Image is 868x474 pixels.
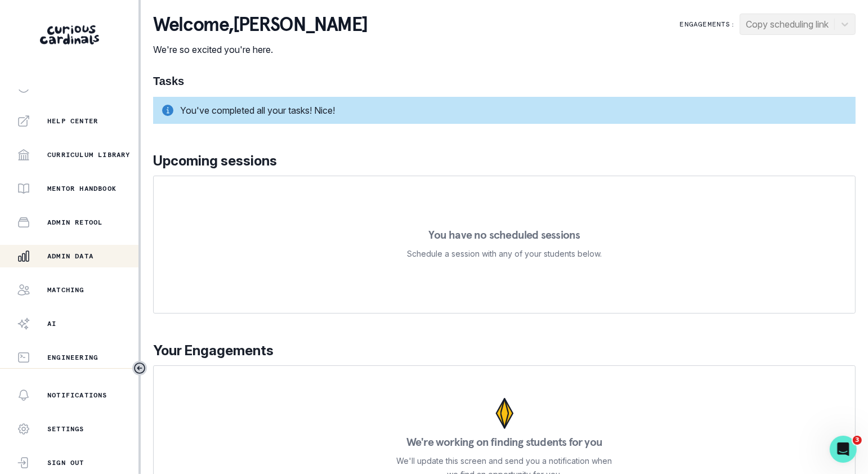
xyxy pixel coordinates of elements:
[153,97,856,124] div: You've completed all your tasks! Nice!
[428,229,580,240] p: You have no scheduled sessions
[47,391,108,400] p: Notifications
[853,436,862,445] span: 3
[153,43,367,56] p: We're so excited you're here.
[132,361,147,375] button: Toggle sidebar
[680,20,735,29] p: Engagements:
[47,184,117,193] p: Mentor Handbook
[153,74,856,88] h1: Tasks
[153,151,856,171] p: Upcoming sessions
[47,218,102,227] p: Admin Retool
[47,285,84,294] p: Matching
[40,25,99,44] img: Curious Cardinals Logo
[406,436,602,448] p: We're working on finding students for you
[47,424,84,433] p: Settings
[830,436,857,463] iframe: Intercom live chat
[47,150,131,159] p: Curriculum Library
[153,14,367,36] p: Welcome , [PERSON_NAME]
[47,117,98,126] p: Help Center
[47,353,98,362] p: Engineering
[47,252,93,261] p: Admin Data
[407,247,602,261] p: Schedule a session with any of your students below.
[47,319,56,328] p: AI
[153,341,856,361] p: Your Engagements
[47,458,84,467] p: Sign Out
